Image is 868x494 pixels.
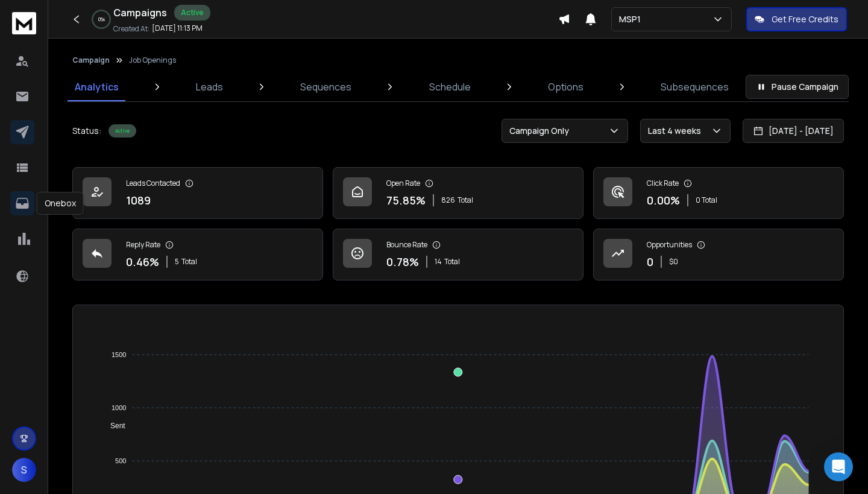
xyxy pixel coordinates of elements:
[669,257,678,267] p: $ 0
[435,257,442,267] span: 14
[115,457,126,464] tspan: 500
[12,458,36,482] button: S
[293,72,359,101] a: Sequences
[333,229,583,280] a: Bounce Rate0.78%14Total
[126,192,151,209] p: 1089
[101,422,125,430] span: Sent
[743,119,844,143] button: [DATE] - [DATE]
[648,125,706,137] p: Last 4 weeks
[386,253,419,270] p: 0.78 %
[593,229,844,280] a: Opportunities0$0
[746,75,849,99] button: Pause Campaign
[126,240,160,250] p: Reply Rate
[98,16,105,23] p: 0 %
[593,167,844,219] a: Click Rate0.00%0 Total
[174,5,210,21] div: Active
[37,192,84,215] div: Onebox
[541,72,591,101] a: Options
[152,24,203,33] p: [DATE] 11:13 PM
[108,124,136,138] div: Active
[772,13,838,25] p: Get Free Credits
[619,13,646,25] p: MSP1
[68,72,126,101] a: Analytics
[129,55,176,65] p: Job Openings
[746,7,847,31] button: Get Free Credits
[112,404,126,411] tspan: 1000
[696,195,717,205] p: 0 Total
[647,179,679,188] p: Click Rate
[333,167,583,219] a: Open Rate75.85%826Total
[112,351,126,358] tspan: 1500
[548,80,583,94] p: Options
[824,452,853,481] div: Open Intercom Messenger
[458,195,473,205] span: Total
[72,167,323,219] a: Leads Contacted1089
[113,24,149,34] p: Created At:
[509,125,574,137] p: Campaign Only
[647,253,653,270] p: 0
[72,229,323,280] a: Reply Rate0.46%5Total
[444,257,460,267] span: Total
[429,80,471,94] p: Schedule
[12,12,36,34] img: logo
[386,240,427,250] p: Bounce Rate
[126,253,159,270] p: 0.46 %
[441,195,455,205] span: 826
[300,80,351,94] p: Sequences
[181,257,197,267] span: Total
[653,72,736,101] a: Subsequences
[386,179,420,188] p: Open Rate
[126,179,180,188] p: Leads Contacted
[661,80,729,94] p: Subsequences
[422,72,478,101] a: Schedule
[647,240,692,250] p: Opportunities
[189,72,230,101] a: Leads
[113,5,167,20] h1: Campaigns
[72,55,110,65] button: Campaign
[196,80,223,94] p: Leads
[386,192,426,209] p: 75.85 %
[75,80,119,94] p: Analytics
[647,192,680,209] p: 0.00 %
[175,257,179,267] span: 5
[72,125,101,137] p: Status:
